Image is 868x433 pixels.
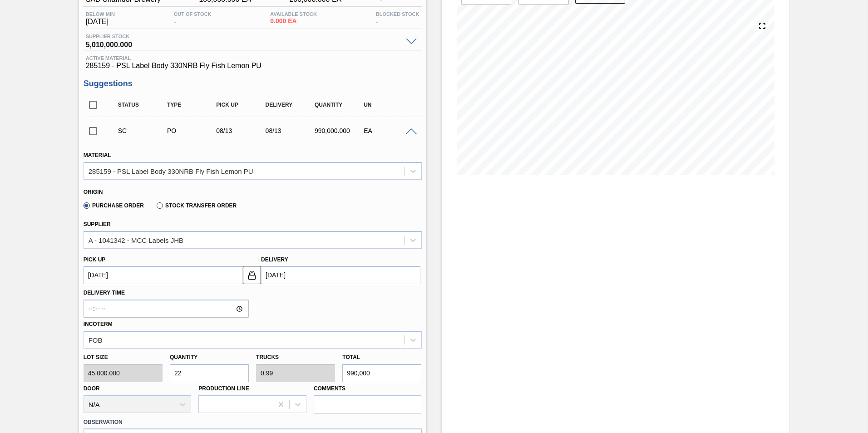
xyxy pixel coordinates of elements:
div: 285159 - PSL Label Body 330NRB Fly Fish Lemon PU [89,167,253,175]
label: Lot size [84,351,163,364]
label: Delivery Time [84,286,249,300]
label: Total [342,354,360,360]
div: 990,000.000 [312,127,367,134]
label: Stock Transfer Order [157,202,237,209]
label: Delivery [261,256,288,263]
label: Quantity [170,354,197,360]
div: A - 1041342 - MCC Labels JHB [89,236,183,244]
img: locked [247,270,257,280]
button: locked [243,266,261,284]
div: EA [361,127,416,134]
span: Supplier Stock [86,34,401,39]
label: Production Line [198,385,249,392]
div: Pick up [214,102,269,108]
div: Suggestion Created [116,127,171,134]
span: 5,010,000.000 [86,39,401,48]
div: UN [361,102,416,108]
span: Available Stock [270,11,317,17]
span: [DATE] [86,18,115,26]
div: Purchase order [165,127,220,134]
label: Comments [314,382,422,395]
label: Pick up [84,256,106,263]
div: Status [116,102,171,108]
label: Door [84,385,100,392]
div: 08/13/2025 [214,127,269,134]
label: Origin [84,189,103,195]
div: FOB [89,336,103,344]
div: Quantity [312,102,367,108]
div: 08/13/2025 [263,127,318,134]
span: Active Material [86,55,419,61]
label: Observation [84,416,422,429]
div: - [374,11,422,26]
span: Out Of Stock [174,11,212,17]
span: 0.000 EA [270,18,317,25]
input: mm/dd/yyyy [261,266,420,284]
span: 285159 - PSL Label Body 330NRB Fly Fish Lemon PU [86,62,419,70]
label: Incoterm [84,321,113,327]
span: Below Min [86,11,115,17]
div: Delivery [263,102,318,108]
h3: Suggestions [84,79,422,89]
label: Trucks [256,354,279,360]
span: Blocked Stock [376,11,419,17]
label: Purchase Order [84,202,144,209]
div: Type [165,102,220,108]
div: - [172,11,214,26]
label: Material [84,152,111,158]
label: Supplier [84,221,111,227]
input: mm/dd/yyyy [84,266,243,284]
